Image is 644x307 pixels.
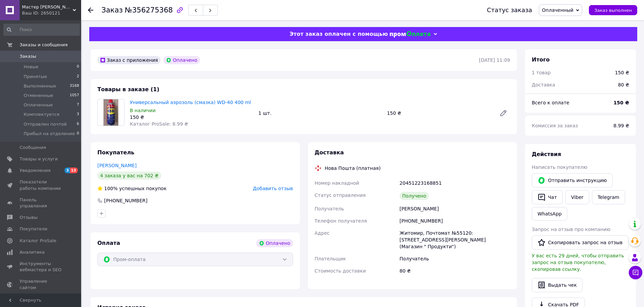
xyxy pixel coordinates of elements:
[3,24,80,36] input: Поиск
[24,131,75,137] span: Прибыл на отделение
[532,100,569,105] span: Всего к оплате
[77,74,79,80] span: 2
[24,121,67,127] span: Отправлен почтой
[130,100,251,105] a: Универсальный аэрозоль (смазка) WD-40 400 ml
[532,207,567,221] a: WhatsApp
[256,108,384,118] div: 1 шт.
[315,206,344,211] span: Получатель
[594,8,632,13] span: Заказ выполнен
[614,123,629,128] span: 8.99 ₴
[20,53,36,59] span: Заказы
[130,108,156,113] span: В наличии
[130,114,253,121] div: 150 ₴
[20,249,45,255] span: Аналитика
[532,123,578,128] span: Комиссия за заказ
[88,7,93,14] div: Вернуться назад
[615,69,629,76] div: 150 ₴
[20,197,63,209] span: Панель управления
[315,268,366,274] span: Стоимость доставки
[589,5,637,15] button: Заказ выполнен
[315,149,344,156] span: Доставка
[487,7,532,14] div: Статус заказа
[97,56,161,64] div: Заказ с приложения
[532,164,587,170] span: Написать покупателю
[315,218,367,224] span: Телефон получателя
[629,266,642,279] button: Чат с покупателем
[532,235,628,250] button: Скопировать запрос на отзыв
[24,83,56,89] span: Выполненные
[315,193,366,198] span: Статус отправления
[592,190,625,204] a: Telegram
[400,192,429,200] div: Получено
[398,253,511,265] div: Получатель
[65,168,70,173] span: 3
[24,102,53,108] span: Оплаченные
[97,240,120,246] span: Оплата
[24,93,53,99] span: Отмененные
[97,163,137,168] a: [PERSON_NAME]
[22,4,73,10] span: Мастер Я
[532,70,551,75] span: 1 товар
[97,172,161,180] div: 4 заказа у вас на 702 ₴
[479,57,510,63] time: [DATE] 11:09
[70,83,79,89] span: 3168
[390,31,430,37] img: evopay logo
[24,111,59,118] span: Комплектуется
[398,215,511,227] div: [PHONE_NUMBER]
[20,42,68,48] span: Заказы и сообщения
[614,100,629,105] b: 150 ₴
[77,64,79,70] span: 0
[315,230,330,236] span: Адрес
[103,197,148,204] div: [PHONE_NUMBER]
[77,121,79,127] span: 6
[315,256,346,261] span: Плательщик
[532,151,561,157] span: Действия
[532,56,550,63] span: Итого
[323,165,382,172] div: Нова Пошта (платная)
[542,7,573,13] span: Оплаченный
[104,186,118,191] span: 100%
[256,239,293,247] div: Оплачено
[532,253,624,272] span: У вас есть 29 дней, чтобы отправить запрос на отзыв покупателю, скопировав ссылку.
[20,261,63,273] span: Инструменты вебмастера и SEO
[125,6,173,14] span: №356275368
[20,238,56,244] span: Каталог ProSale
[532,278,582,292] button: Выдать чек
[20,214,38,221] span: Отзывы
[20,168,50,174] span: Уведомления
[77,131,79,137] span: 0
[532,190,563,204] button: Чат
[20,179,63,191] span: Показатели работы компании
[384,108,494,118] div: 150 ₴
[101,6,123,14] span: Заказ
[532,173,613,187] button: Отправить инструкцию
[24,74,47,80] span: Принятые
[253,186,293,191] span: Добавить отзыв
[497,106,510,120] a: Редактировать
[20,156,58,162] span: Товары и услуги
[532,82,555,87] span: Доставка
[77,102,79,108] span: 7
[398,203,511,215] div: [PERSON_NAME]
[103,99,118,126] img: Универсальный аэрозоль (смазка) WD-40 400 ml
[20,145,46,151] span: Сообщения
[130,121,188,127] span: Каталог ProSale: 8.99 ₴
[289,31,388,37] span: Этот заказ оплачен с помощью
[70,168,78,173] span: 13
[24,64,39,70] span: Новые
[398,265,511,277] div: 80 ₴
[77,111,79,118] span: 3
[70,93,79,99] span: 1057
[565,190,589,204] a: Viber
[532,227,611,232] span: Запрос на отзыв про компанию
[20,226,47,232] span: Покупатели
[97,86,159,93] span: Товары в заказе (1)
[22,10,81,16] div: Ваш ID: 2650121
[97,185,167,192] div: успешных покупок
[97,149,134,156] span: Покупатель
[163,56,200,64] div: Оплачено
[398,177,511,189] div: 20451223168851
[398,227,511,253] div: Житомир, Почтомат №55120: [STREET_ADDRESS][PERSON_NAME] (Магазин " Продукти")
[315,180,359,186] span: Номер накладной
[20,278,63,290] span: Управление сайтом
